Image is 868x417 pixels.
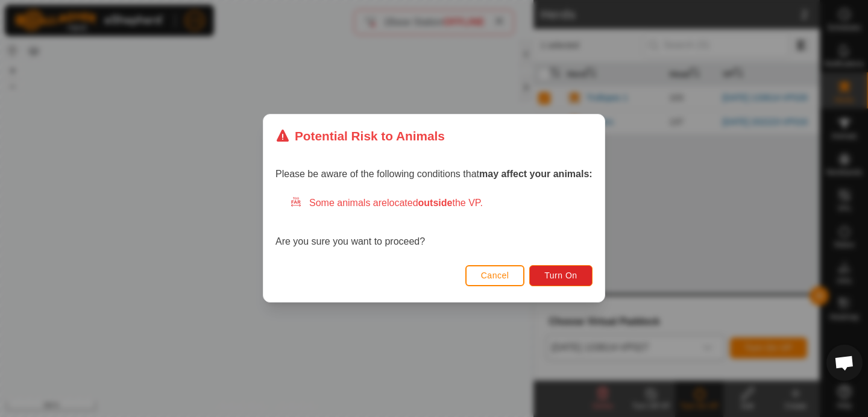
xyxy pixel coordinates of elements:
div: Are you sure you want to proceed? [275,196,593,249]
div: Open chat [826,345,863,381]
div: Potential Risk to Animals [275,127,445,145]
button: Turn On [530,265,593,286]
span: Please be aware of the following conditions that [275,169,593,180]
button: Cancel [465,265,525,286]
div: Some animals are [290,196,593,211]
span: located the VP. [387,198,483,208]
strong: may affect your animals: [479,169,593,180]
span: Turn On [545,271,577,281]
strong: outside [418,198,453,208]
span: Cancel [481,271,509,281]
